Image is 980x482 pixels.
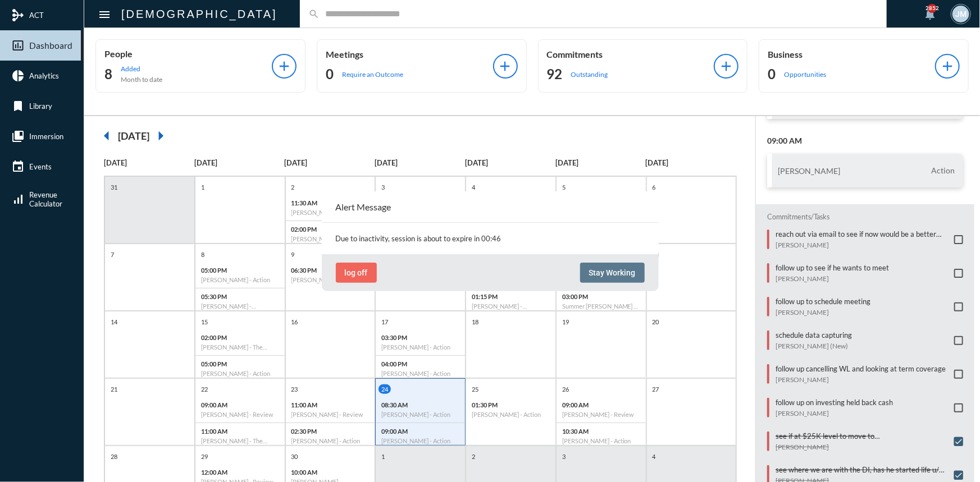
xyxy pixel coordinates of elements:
span: Stay Working [589,268,636,277]
p: Due to inactivity, session is about to expire in 00:46 [336,234,645,243]
span: log off [345,268,368,277]
button: log off [336,263,377,283]
button: Stay Working [580,263,645,283]
h2: Alert Message [336,201,391,212]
